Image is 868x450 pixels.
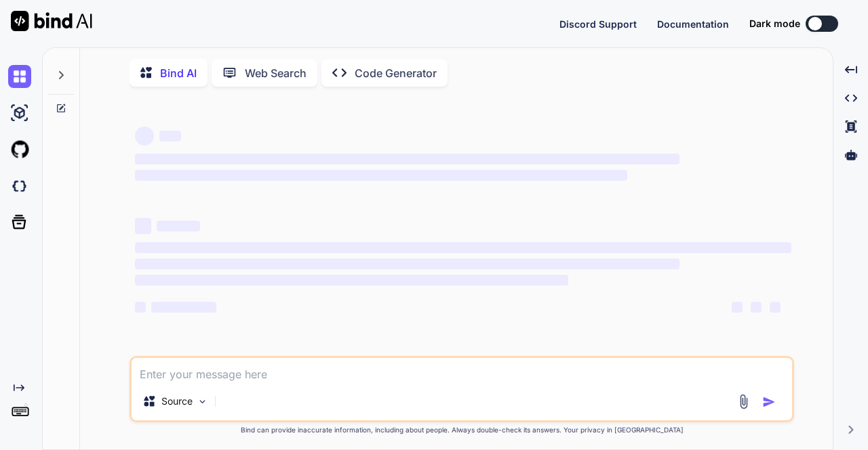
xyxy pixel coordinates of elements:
p: Bind can provide inaccurate information, including about people. Always double-check its answers.... [130,425,794,435]
img: darkCloudIdeIcon [8,175,31,198]
button: Discord Support [559,17,637,31]
span: ‌ [135,275,568,286]
span: ‌ [751,302,762,313]
span: ‌ [135,170,627,181]
p: Source [161,395,193,408]
p: Code Generator [355,65,437,81]
span: ‌ [135,127,154,145]
span: ‌ [135,218,151,234]
span: ‌ [159,131,181,141]
span: ‌ [135,242,791,253]
span: ‌ [732,302,743,313]
img: attachment [736,394,751,409]
img: githubLight [8,138,31,161]
img: chat [8,65,31,88]
span: ‌ [151,302,216,313]
span: Discord Support [559,18,637,30]
img: ai-studio [8,102,31,125]
p: Bind AI [160,65,197,81]
p: Web Search [245,65,307,81]
img: icon [762,395,776,409]
span: ‌ [135,258,679,269]
img: Pick Models [197,396,208,407]
span: ‌ [135,154,679,164]
button: Documentation [657,17,729,31]
span: ‌ [157,221,200,231]
span: Dark mode [749,17,800,30]
span: Documentation [657,18,729,30]
span: ‌ [770,302,781,313]
img: Bind AI [11,11,92,31]
span: ‌ [135,302,146,313]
